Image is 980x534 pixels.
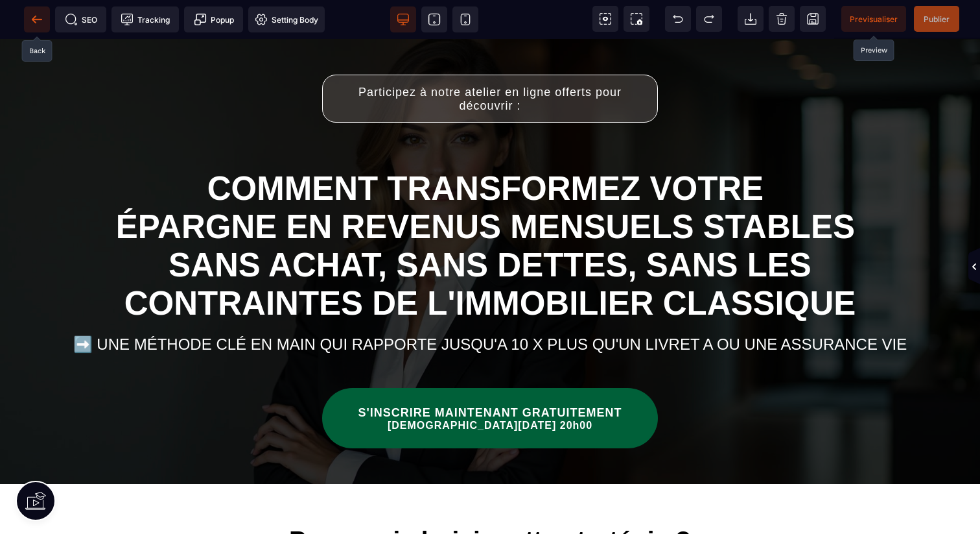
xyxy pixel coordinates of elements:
button: S'INSCRIRE MAINTENANT GRATUITEMENT[DEMOGRAPHIC_DATA][DATE] 20h00 [322,349,659,409]
span: Publier [924,14,950,24]
span: Tracking [121,13,170,26]
span: Screenshot [624,6,649,32]
span: View components [592,6,618,32]
h2: ➡️ UNE MÉTHODE CLÉ EN MAIN QUI RAPPORTE JUSQU'A 10 X PLUS QU'UN LIVRET A OU UNE ASSURANCE VIE [10,290,970,321]
h1: Pourquoi choisir cette stratégie ? [10,481,970,522]
span: Previsualiser [850,14,898,24]
span: SEO [65,13,97,26]
h1: COMMENT TRANSFORMEZ VOTRE ÉPARGNE EN REVENUS MENSUELS STABLES SANS ACHAT, SANS DETTES, SANS LES C... [91,124,889,290]
button: Participez à notre atelier en ligne offerts pour découvrir : [322,36,659,84]
span: Popup [194,13,234,26]
span: Setting Body [255,13,318,26]
span: Preview [841,6,906,32]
